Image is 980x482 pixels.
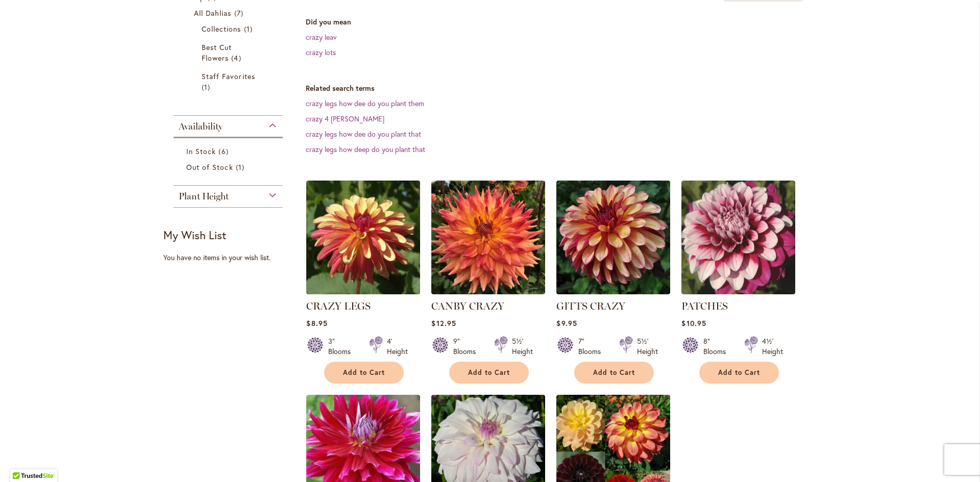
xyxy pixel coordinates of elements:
[163,252,300,263] div: You have no items in your wish list.
[306,17,817,27] dt: Did you mean
[234,8,246,18] span: 7
[304,177,423,297] img: CRAZY LEGS
[556,300,625,312] a: GITTS CRAZY
[593,368,635,377] span: Add to Cart
[202,42,257,63] a: Best Cut Flowers
[179,191,229,202] span: Plant Height
[512,336,533,357] div: 5½' Height
[306,144,425,154] a: crazy legs how deep do you plant that
[306,83,817,93] dt: Related search terms
[703,336,732,357] div: 8" Blooms
[244,23,255,34] span: 1
[186,162,273,172] a: Out of Stock 1
[556,181,670,294] img: Gitts Crazy
[179,121,223,132] span: Availability
[306,129,421,139] a: crazy legs how dee do you plant that
[202,71,255,81] span: Staff Favorites
[556,287,670,296] a: Gitts Crazy
[202,71,257,92] a: Staff Favorites
[231,53,243,63] span: 4
[202,42,232,63] span: Best Cut Flowers
[449,362,529,384] button: Add to Cart
[306,318,327,328] span: $8.95
[202,23,257,34] a: Collections
[306,47,336,57] a: crazy lots
[681,318,706,328] span: $10.95
[186,146,273,157] a: In Stock 6
[306,98,424,108] a: crazy legs how dee do you plant them
[202,24,241,34] span: Collections
[8,446,36,474] iframe: Launch Accessibility Center
[431,287,545,296] a: Canby Crazy
[194,8,265,18] a: All Dahlias
[637,336,658,357] div: 5½' Height
[681,287,795,296] a: Patches
[681,181,795,294] img: Patches
[387,336,408,357] div: 4' Height
[202,82,213,92] span: 1
[431,318,456,328] span: $12.95
[186,146,216,156] span: In Stock
[343,368,385,377] span: Add to Cart
[699,362,779,384] button: Add to Cart
[306,114,384,123] a: crazy 4 [PERSON_NAME]
[218,146,231,157] span: 6
[453,336,482,357] div: 9" Blooms
[163,227,226,242] strong: My Wish List
[431,300,504,312] a: CANBY CRAZY
[681,300,728,312] a: PATCHES
[186,162,233,172] span: Out of Stock
[556,318,577,328] span: $9.95
[718,368,760,377] span: Add to Cart
[578,336,607,357] div: 7" Blooms
[306,32,337,42] a: crazy leav
[328,336,357,357] div: 3" Blooms
[306,300,371,312] a: CRAZY LEGS
[324,362,404,384] button: Add to Cart
[306,287,420,296] a: CRAZY LEGS
[762,336,783,357] div: 4½' Height
[574,362,654,384] button: Add to Cart
[236,162,247,172] span: 1
[468,368,510,377] span: Add to Cart
[431,181,545,294] img: Canby Crazy
[194,8,232,18] span: All Dahlias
